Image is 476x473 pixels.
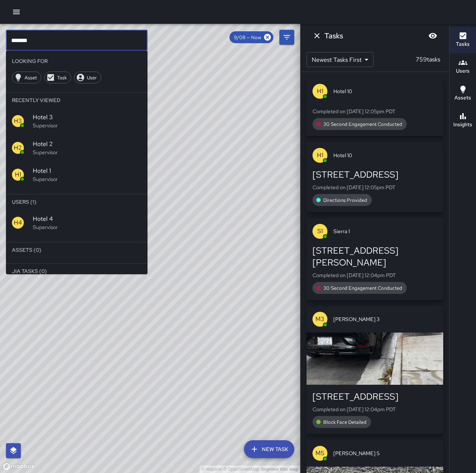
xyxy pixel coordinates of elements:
[83,74,101,81] span: User
[312,169,437,181] div: [STREET_ADDRESS]
[307,306,443,434] button: M3[PERSON_NAME] 3[STREET_ADDRESS]Completed on [DATE] 12:04pm PDTBlock Face Detailed
[244,440,294,458] button: New Task
[6,194,147,209] li: Users (1)
[324,30,343,42] h6: Tasks
[413,55,443,64] p: 759 tasks
[315,315,324,324] p: M3
[450,54,476,80] button: Users
[319,121,407,127] span: 30 Second Engagement Conducted
[33,122,142,129] p: Supervisor
[317,227,323,236] p: S1
[333,228,437,235] span: Sierra 1
[33,149,142,156] p: Supervisor
[12,72,41,83] div: Asset
[307,78,443,136] button: H1Hotel 10Completed on [DATE] 12:05pm PDT30 Second Engagement Conducted
[15,170,21,179] p: H1
[453,121,472,129] h6: Insights
[14,218,22,227] p: H4
[20,74,41,81] span: Asset
[425,28,440,43] button: Blur
[6,93,147,108] li: Recently Viewed
[6,134,147,161] div: H2Hotel 2Supervisor
[6,108,147,134] div: H3Hotel 3Supervisor
[33,166,142,175] span: Hotel 1
[312,406,437,413] p: Completed on [DATE] 12:04pm PDT
[229,34,266,41] span: 9/08 — Now
[6,209,147,236] div: H4Hotel 4Supervisor
[319,285,407,291] span: 30 Second Engagement Conducted
[312,391,437,403] div: [STREET_ADDRESS]
[33,113,142,122] span: Hotel 3
[312,245,437,269] div: [STREET_ADDRESS][PERSON_NAME]
[454,94,471,102] h6: Assets
[333,152,437,159] span: Hotel 10
[229,31,273,43] div: 9/08 — Now
[6,161,147,188] div: H1Hotel 1Supervisor
[6,264,147,279] li: Jia Tasks (0)
[312,108,437,115] p: Completed on [DATE] 12:05pm PDT
[33,215,142,223] span: Hotel 4
[450,27,476,54] button: Tasks
[317,151,323,160] p: H1
[319,197,372,203] span: Directions Provided
[74,72,101,83] div: User
[307,142,443,212] button: H1Hotel 10[STREET_ADDRESS]Completed on [DATE] 12:05pm PDTDirections Provided
[450,80,476,107] button: Assets
[33,223,142,231] p: Supervisor
[317,87,323,96] p: H1
[14,143,22,152] p: H2
[456,67,470,75] h6: Users
[6,242,147,257] li: Assets (0)
[333,315,437,323] span: [PERSON_NAME] 3
[53,74,71,81] span: Task
[44,72,71,83] div: Task
[315,449,324,458] p: M5
[312,272,437,279] p: Completed on [DATE] 12:04pm PDT
[319,419,371,425] span: Block Face Detailed
[307,218,443,300] button: S1Sierra 1[STREET_ADDRESS][PERSON_NAME]Completed on [DATE] 12:04pm PDT30 Second Engagement Conducted
[333,450,437,457] span: [PERSON_NAME] 5
[279,30,294,45] button: Filters
[333,88,437,95] span: Hotel 10
[33,175,142,183] p: Supervisor
[450,107,476,134] button: Insights
[14,117,22,126] p: H3
[33,140,142,149] span: Hotel 2
[310,28,324,43] button: Dismiss
[312,184,437,191] p: Completed on [DATE] 12:05pm PDT
[307,52,374,67] div: Newest Tasks First
[456,40,470,48] h6: Tasks
[6,54,147,69] li: Looking For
